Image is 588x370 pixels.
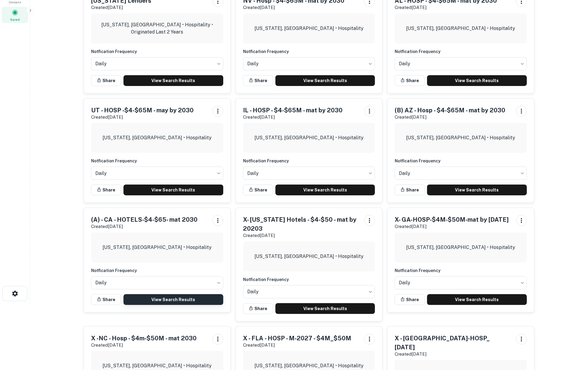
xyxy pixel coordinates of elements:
div: Without label [91,165,223,182]
a: View Search Results [427,185,527,195]
h6: Notfication Frequency [243,276,375,283]
p: Created [DATE] [395,351,511,358]
p: [US_STATE], [GEOGRAPHIC_DATA] • Hospitality [254,362,364,369]
p: Created [DATE] [395,114,505,121]
p: Created [DATE] [243,232,360,239]
button: Share [243,185,273,195]
button: Share [243,75,273,86]
div: Without label [395,55,527,72]
h5: X - FLA - HOSP - M-2027 - $4M_$50M [243,334,351,343]
div: Without label [243,165,375,182]
p: [US_STATE], [GEOGRAPHIC_DATA] • Hospitality [254,253,364,260]
p: [US_STATE], [GEOGRAPHIC_DATA] • Hospitality [102,244,212,251]
a: View Search Results [275,185,375,195]
h6: Notfication Frequency [395,48,527,55]
button: Share [243,303,273,314]
p: Created [DATE] [91,4,151,11]
h5: X -NC - Hosp - $4m-$50M - mat 2030 [91,334,197,343]
a: View Search Results [123,75,223,86]
h5: UT - HOSP -$4-$65M - may by 2030 [91,106,194,115]
p: [US_STATE], [GEOGRAPHIC_DATA] • Hospitality [102,362,212,369]
a: View Search Results [275,303,375,314]
h6: Notfication Frequency [91,267,223,274]
p: Created [DATE] [91,223,197,230]
a: Saved [2,7,28,23]
h6: Notfication Frequency [91,48,223,55]
h5: X- GA-HOSP-$4M-$50M-mat by [DATE] [395,215,509,224]
span: Saved [10,17,20,22]
p: [US_STATE], [GEOGRAPHIC_DATA] • Hospitality [406,25,515,32]
a: View Search Results [427,75,527,86]
p: Created [DATE] [395,4,497,11]
div: Without label [243,283,375,300]
a: View Search Results [427,294,527,305]
h5: X - [GEOGRAPHIC_DATA]-HOSP_ [DATE] [395,334,511,352]
p: Created [DATE] [243,114,343,121]
button: Share [395,185,425,195]
a: View Search Results [123,294,223,305]
p: Created [DATE] [243,342,351,349]
p: Created [DATE] [395,223,509,230]
p: Created [DATE] [91,114,194,121]
h6: Notfication Frequency [91,158,223,164]
h5: (B) AZ - Hosp - $4-$65M - mat by 2030 [395,106,505,115]
h5: (A) - CA - HOTELS-$4-$65- mat 2030 [91,215,197,224]
p: [US_STATE], [GEOGRAPHIC_DATA] • Hospitality [406,244,515,251]
button: Share [91,75,121,86]
h5: IL - HOSP - $4-$65M - mat by 2030 [243,106,343,115]
h6: Notfication Frequency [395,158,527,164]
p: [US_STATE], [GEOGRAPHIC_DATA] • Hospitality [102,134,212,141]
iframe: Chat Widget [558,322,588,351]
p: [US_STATE], [GEOGRAPHIC_DATA] • Hospitality [406,134,515,141]
button: Share [91,294,121,305]
button: Share [395,75,425,86]
button: Share [395,294,425,305]
h6: Notfication Frequency [243,158,375,164]
p: [US_STATE], [GEOGRAPHIC_DATA] • Hospitality [254,134,364,141]
div: Without label [91,274,223,291]
div: Without label [91,55,223,72]
div: Without label [243,55,375,72]
div: Without label [395,274,527,291]
a: View Search Results [275,75,375,86]
p: Created [DATE] [91,342,197,349]
h6: Notfication Frequency [243,48,375,55]
h6: Notfication Frequency [395,267,527,274]
div: Without label [395,165,527,182]
p: Created [DATE] [243,4,344,11]
p: [US_STATE], [GEOGRAPHIC_DATA] • Hospitality • Originated Last 2 Years [96,21,218,36]
h5: X- [US_STATE] Hotels - $4-$50 - mat by 20203 [243,215,360,233]
p: [US_STATE], [GEOGRAPHIC_DATA] • Hospitality [254,25,364,32]
button: Share [91,185,121,195]
a: View Search Results [123,185,223,195]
